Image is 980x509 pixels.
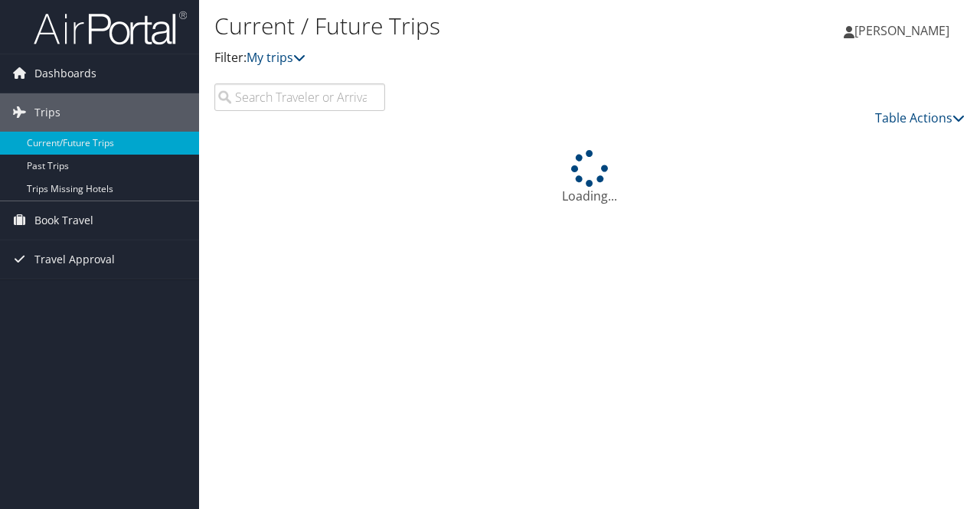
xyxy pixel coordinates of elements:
span: Book Travel [34,201,93,240]
a: [PERSON_NAME] [844,8,965,54]
span: Travel Approval [34,240,115,279]
span: Trips [34,93,60,132]
img: airportal-logo.png [34,10,187,46]
span: [PERSON_NAME] [854,22,949,39]
input: Search Traveler or Arrival City [214,83,385,111]
a: Table Actions [875,109,965,126]
h1: Current / Future Trips [214,10,714,42]
a: My trips [247,49,305,66]
div: Loading... [214,150,965,205]
p: Filter: [214,48,714,68]
span: Dashboards [34,54,96,93]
